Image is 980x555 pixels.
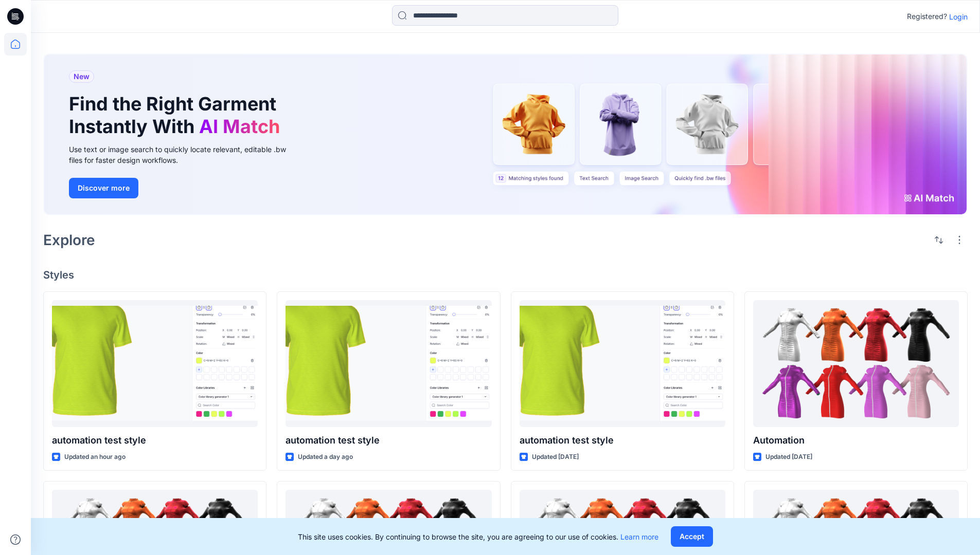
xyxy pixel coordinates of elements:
[286,433,491,448] p: automation test style
[620,532,658,541] a: Learn more
[52,300,258,427] a: automation test style
[69,144,300,165] div: Use text or image search to quickly locate relevant, editable .bw files for faster design workflows.
[520,433,725,448] p: automation test style
[298,452,353,462] p: Updated a day ago
[298,531,658,542] p: This site uses cookies. By continuing to browse the site, you are agreeing to our use of cookies.
[907,10,947,23] p: Registered?
[949,11,968,22] p: Login
[753,300,959,427] a: Automation
[69,93,285,137] h1: Find the Right Garment Instantly With
[520,300,725,427] a: automation test style
[286,300,491,427] a: automation test style
[43,269,968,281] h4: Styles
[765,452,812,462] p: Updated [DATE]
[69,178,138,198] button: Discover more
[64,452,126,462] p: Updated an hour ago
[199,115,280,138] span: AI Match
[74,70,90,83] span: New
[43,232,95,248] h2: Explore
[52,433,258,448] p: automation test style
[753,433,959,448] p: Automation
[532,452,579,462] p: Updated [DATE]
[671,526,713,547] button: Accept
